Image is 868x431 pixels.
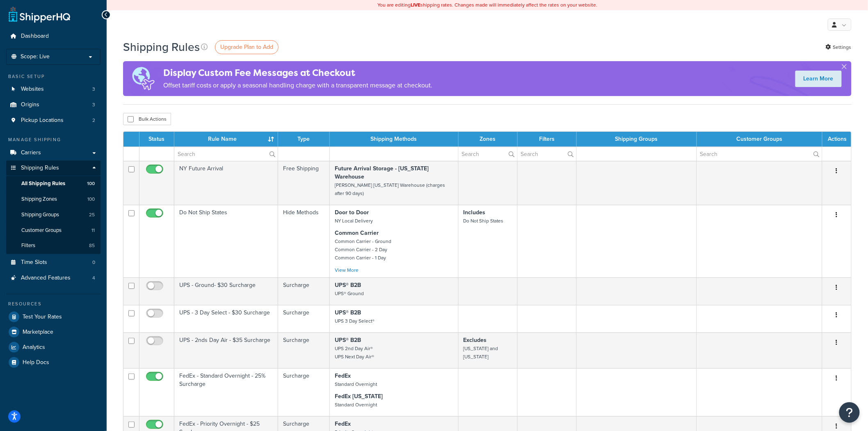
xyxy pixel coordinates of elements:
[21,165,59,172] span: Shipping Rules
[6,271,101,286] a: Advanced Features 4
[123,113,171,125] button: Bulk Actions
[6,207,101,222] a: Shipping Groups 25
[278,205,330,277] td: Hide Methods
[123,39,200,55] h1: Shipping Rules
[174,332,278,368] td: UPS - 2nds Day Air - $35 Surcharge
[91,227,95,234] span: 11
[518,147,576,161] input: Search
[6,136,101,143] div: Manage Shipping
[6,271,101,286] li: Advanced Features
[21,227,62,234] span: Customer Groups
[335,208,369,217] strong: Door to Door
[335,217,373,225] small: NY Local Delivery
[6,255,101,270] a: Time Slots 0
[6,82,101,97] a: Websites 3
[6,176,101,191] a: All Shipping Rules 100
[92,86,95,93] span: 3
[464,345,498,360] small: [US_STATE] and [US_STATE]
[6,238,101,253] a: Filters 85
[464,336,487,344] strong: Excludes
[21,242,35,249] span: Filters
[6,113,101,128] a: Pickup Locations 2
[6,192,101,207] a: Shipping Zones 100
[23,329,53,336] span: Marketplace
[6,97,101,112] a: Origins 3
[87,196,95,203] span: 100
[6,176,101,191] li: All Shipping Rules
[174,277,278,305] td: UPS - Ground- $30 Surcharge
[6,223,101,238] li: Customer Groups
[21,86,44,93] span: Websites
[6,29,101,44] a: Dashboard
[335,308,361,317] strong: UPS® B2B
[6,97,101,112] li: Origins
[459,132,518,147] th: Zones
[6,325,101,339] a: Marketplace
[92,259,95,266] span: 0
[174,368,278,416] td: FedEx - Standard Overnight - 25% Surcharge
[411,1,420,9] b: LIVE
[464,217,504,225] small: Do Not Ship States
[278,277,330,305] td: Surcharge
[21,101,39,108] span: Origins
[335,229,379,237] strong: Common Carrier
[174,205,278,277] td: Do Not Ship States
[839,402,860,423] button: Open Resource Center
[6,340,101,355] a: Analytics
[795,71,842,87] a: Learn More
[163,66,432,80] h4: Display Custom Fee Messages at Checkout
[21,117,64,124] span: Pickup Locations
[335,181,445,197] small: [PERSON_NAME] [US_STATE] Warehouse (charges after 90 days)
[21,180,65,187] span: All Shipping Rules
[6,238,101,253] li: Filters
[822,132,851,147] th: Actions
[335,336,361,344] strong: UPS® B2B
[89,242,95,249] span: 85
[21,259,47,266] span: Time Slots
[174,147,278,161] input: Search
[89,211,95,218] span: 25
[278,132,330,147] th: Type
[23,314,62,321] span: Test Your Rates
[6,309,101,324] a: Test Your Rates
[6,145,101,160] a: Carriers
[21,211,59,218] span: Shipping Groups
[6,255,101,270] li: Time Slots
[335,281,361,289] strong: UPS® B2B
[21,33,49,40] span: Dashboard
[23,344,45,351] span: Analytics
[335,164,429,181] strong: Future Arrival Storage - [US_STATE] Warehouse
[335,345,374,360] small: UPS 2nd Day Air® UPS Next Day Air®
[464,208,486,217] strong: Includes
[92,101,95,108] span: 3
[826,41,852,53] a: Settings
[697,147,822,161] input: Search
[278,368,330,416] td: Surcharge
[577,132,697,147] th: Shipping Groups
[459,147,517,161] input: Search
[21,275,71,282] span: Advanced Features
[6,300,101,307] div: Resources
[23,359,49,366] span: Help Docs
[330,132,459,147] th: Shipping Methods
[6,223,101,238] a: Customer Groups 11
[6,82,101,97] li: Websites
[92,117,95,124] span: 2
[518,132,577,147] th: Filters
[174,161,278,205] td: NY Future Arrival
[6,113,101,128] li: Pickup Locations
[21,149,41,156] span: Carriers
[335,266,359,274] a: View More
[697,132,822,147] th: Customer Groups
[6,160,101,254] li: Shipping Rules
[335,401,377,408] small: Standard Overnight
[9,6,70,23] a: ShipperHQ Home
[335,381,377,388] small: Standard Overnight
[215,40,279,54] a: Upgrade Plan to Add
[123,61,163,96] img: duties-banner-06bc72dcb5fe05cb3f9472aba00be2ae8eb53ab6f0d8bb03d382ba314ac3c341.png
[21,196,57,203] span: Shipping Zones
[6,355,101,370] a: Help Docs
